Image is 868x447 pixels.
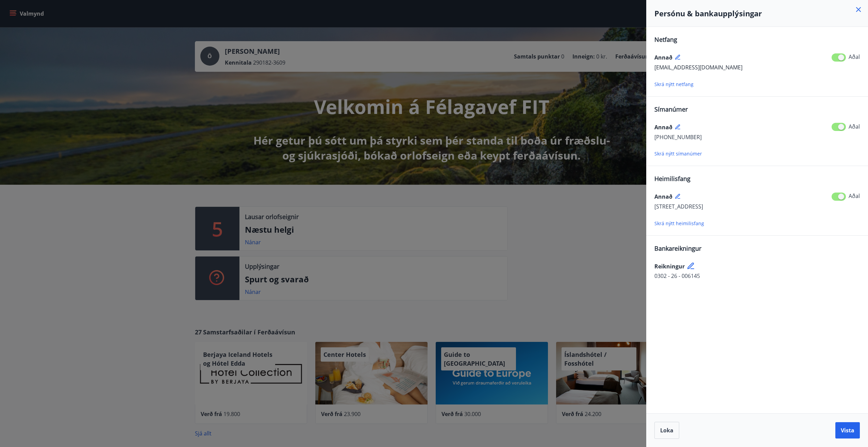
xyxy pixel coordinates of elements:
[654,422,679,439] button: Loka
[654,105,688,113] span: Símanúmer
[849,192,860,200] span: Aðal
[654,193,672,200] span: Annað
[654,123,672,131] span: Annað
[660,427,673,434] span: Loka
[654,263,685,270] span: Reikningur
[654,203,703,210] span: [STREET_ADDRESS]
[654,64,742,71] span: [EMAIL_ADDRESS][DOMAIN_NAME]
[654,175,690,183] span: Heimilisfang
[835,422,860,438] button: Vista
[841,427,854,434] span: Vista
[654,133,702,141] span: [PHONE_NUMBER]
[654,81,694,87] span: Skrá nýtt netfang
[654,220,704,227] span: Skrá nýtt heimilisfang
[654,8,860,18] h4: Persónu & bankaupplýsingar
[654,272,700,280] span: 0302 - 26 - 006145
[849,53,860,61] span: Aðal
[654,35,677,44] span: Netfang
[654,54,672,61] span: Annað
[654,244,701,252] span: Bankareikningur
[849,123,860,130] span: Aðal
[654,150,702,157] span: Skrá nýtt símanúmer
